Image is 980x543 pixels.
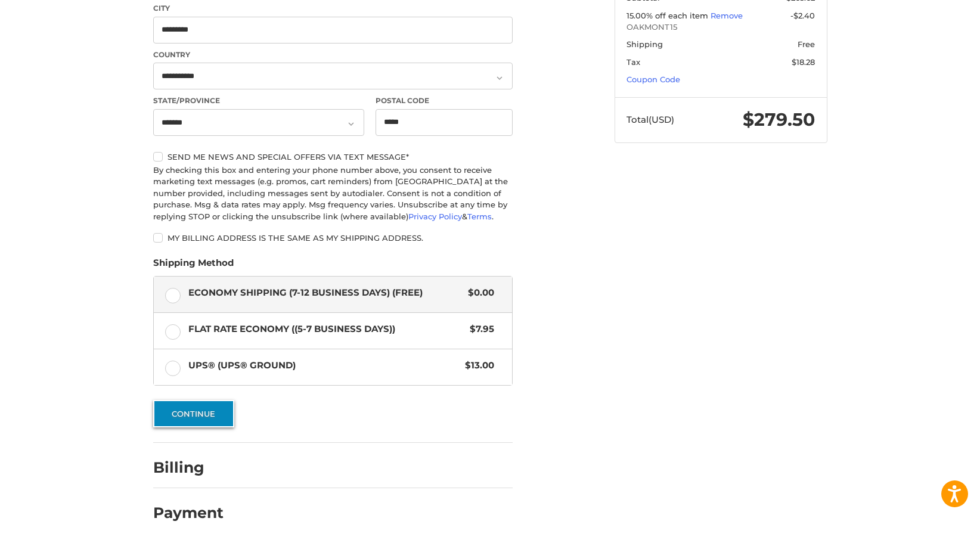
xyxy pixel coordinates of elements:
[376,95,513,106] label: Postal Code
[627,39,663,49] span: Shipping
[153,95,364,106] label: State/Province
[188,286,463,300] span: Economy Shipping (7-12 Business Days) (Free)
[188,359,460,373] span: UPS® (UPS® Ground)
[798,39,815,49] span: Free
[460,359,495,373] span: $13.00
[153,3,513,14] label: City
[153,49,513,60] label: Country
[153,165,513,223] div: By checking this box and entering your phone number above, you consent to receive marketing text ...
[790,11,815,20] span: -$2.40
[153,504,224,522] h2: Payment
[188,322,464,336] span: Flat Rate Economy ((5-7 Business Days))
[627,114,674,125] span: Total (USD)
[463,286,495,300] span: $0.00
[467,212,492,221] a: Terms
[153,458,223,477] h2: Billing
[743,108,815,131] span: $279.50
[408,212,462,221] a: Privacy Policy
[627,21,815,33] span: OAKMONT15
[627,75,680,84] a: Coupon Code
[153,256,234,275] legend: Shipping Method
[627,11,711,20] span: 15.00% off each item
[464,322,495,336] span: $7.95
[792,57,815,67] span: $18.28
[153,400,234,427] button: Continue
[627,57,640,67] span: Tax
[153,152,513,162] label: Send me news and special offers via text message*
[711,11,743,20] a: Remove
[153,233,513,243] label: My billing address is the same as my shipping address.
